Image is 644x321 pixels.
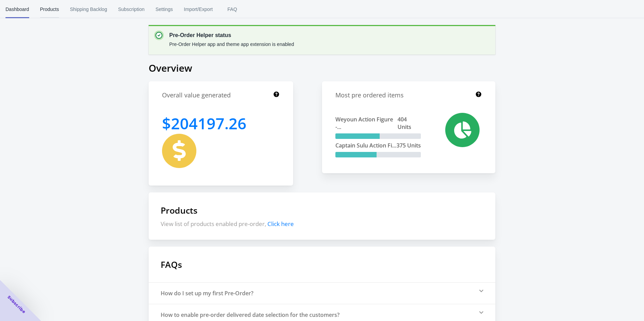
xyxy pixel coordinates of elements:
div: How do I set up my first Pre-Order? [161,289,253,297]
span: 404 Units [398,116,421,131]
span: Settings [156,0,173,18]
span: Products [40,0,59,18]
p: Pre-Order Helper app and theme app extension is enabled [169,41,294,48]
span: Click here [267,220,294,228]
h1: Overview [149,61,495,74]
span: Shipping Backlog [70,0,107,18]
span: 375 Units [396,142,421,149]
span: Import/Export [184,0,213,18]
span: Subscription [118,0,145,18]
h1: Overall value generated [162,91,231,99]
p: Pre-Order Helper status [169,31,294,39]
span: FAQ [224,0,241,18]
h1: FAQs [149,247,495,282]
span: Weyoun Action Figure -... [335,116,398,131]
p: View list of products enabled pre-order, [161,220,483,228]
h1: Most pre ordered items [335,91,404,99]
span: Dashboard [5,0,29,18]
span: Captain Sulu Action Fi... [335,142,396,149]
h1: 204197.26 [162,113,246,134]
span: Subscribe [6,294,27,315]
div: How to enable pre-order delivered date selection for the customers? [161,311,340,319]
h1: Products [161,204,483,216]
span: $ [162,113,171,134]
